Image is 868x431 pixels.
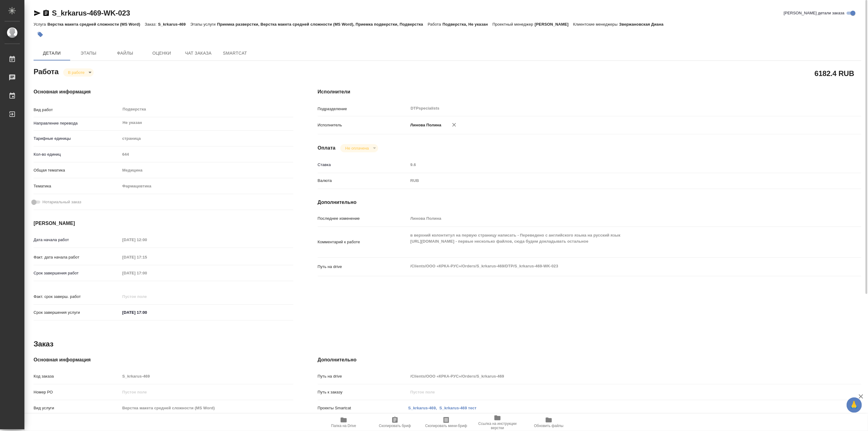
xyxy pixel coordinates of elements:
[318,414,369,431] button: Папка на Drive
[408,230,816,253] textarea: в верхний колонтитул на первую страницу написать - Переведено с английского языка на русский язык...
[120,308,174,317] input: ✎ Введи что-нибудь
[66,70,86,75] button: В работе
[849,399,859,411] span: 🙏
[120,150,293,159] input: Пустое поле
[318,356,861,364] h4: Дополнительно
[37,49,67,57] span: Детали
[523,414,574,431] button: Обновить файлы
[318,373,408,379] p: Путь на drive
[318,199,861,206] h4: Дополнительно
[331,424,356,428] span: Папка на Drive
[34,339,53,349] h2: Заказ
[408,388,816,397] input: Пустое поле
[190,22,217,27] p: Этапы услуги
[318,389,408,395] p: Путь к заказу
[34,294,120,300] p: Факт. срок заверш. работ
[158,22,190,27] p: S_krkarus-469
[120,133,293,144] div: страница
[34,254,120,260] p: Факт. дата начала работ
[217,22,428,27] p: Приемка разверстки, Верстка макета средней сложности (MS Word), Приемка подверстки, Подверстка
[74,49,103,57] span: Этапы
[847,397,862,413] button: 🙏
[535,22,573,27] p: [PERSON_NAME]
[34,22,47,27] p: Услуга
[318,178,408,184] p: Валюта
[145,22,158,27] p: Заказ:
[34,66,59,77] h2: Работа
[408,160,816,169] input: Пустое поле
[34,389,120,395] p: Номер РО
[318,405,408,411] p: Проекты Smartcat
[34,270,120,276] p: Срок завершения работ
[120,235,174,244] input: Пустое поле
[439,406,477,410] a: S_krkarus-469 тест
[120,269,174,277] input: Пустое поле
[34,373,120,379] p: Код заказа
[34,9,41,17] button: Скопировать ссылку для ЯМессенджера
[42,9,50,17] button: Скопировать ссылку
[343,146,371,151] button: Не оплачена
[220,49,250,57] span: SmartCat
[408,372,816,381] input: Пустое поле
[318,162,408,168] p: Ставка
[34,107,120,113] p: Вид работ
[42,199,81,205] span: Нотариальный заказ
[318,239,408,245] p: Комментарий к работе
[815,68,854,78] h2: 6182.4 RUB
[34,356,293,364] h4: Основная информация
[408,176,816,186] div: RUB
[318,264,408,270] p: Путь на drive
[34,151,120,158] p: Кол-во единиц
[318,215,408,222] p: Последнее изменение
[120,372,293,381] input: Пустое поле
[379,424,411,428] span: Скопировать бриф
[318,122,408,128] p: Исполнитель
[472,414,523,431] button: Ссылка на инструкции верстки
[184,49,213,57] span: Чат заказа
[447,118,461,132] button: Удалить исполнителя
[34,167,120,173] p: Общая тематика
[784,10,844,16] span: [PERSON_NAME] детали заказа
[34,28,47,41] button: Добавить тэг
[369,414,421,431] button: Скопировать бриф
[428,22,443,27] p: Работа
[340,144,378,152] div: В работе
[34,183,120,189] p: Тематика
[443,22,493,27] p: Подверстка, Не указан
[408,406,437,410] a: S_krkarus-469,
[318,106,408,112] p: Подразделение
[34,136,120,142] p: Тарифные единицы
[619,22,668,27] p: Звержановская Диана
[534,424,564,428] span: Обновить файлы
[408,214,816,223] input: Пустое поле
[34,237,120,243] p: Дата начала работ
[318,144,336,152] h4: Оплата
[110,49,140,57] span: Файлы
[318,88,861,96] h4: Исполнители
[34,405,120,411] p: Вид услуги
[34,220,293,227] h4: [PERSON_NAME]
[493,22,535,27] p: Проектный менеджер
[34,310,120,316] p: Срок завершения услуги
[34,120,120,126] p: Направление перевода
[34,88,293,96] h4: Основная информация
[408,261,816,271] textarea: /Clients/ООО «КРКА-РУС»/Orders/S_krkarus-469/DTP/S_krkarus-469-WK-023
[63,68,94,77] div: В работе
[425,424,467,428] span: Скопировать мини-бриф
[52,9,130,17] a: S_krkarus-469-WK-023
[120,292,174,301] input: Пустое поле
[573,22,619,27] p: Клиентские менеджеры
[120,253,174,262] input: Пустое поле
[120,181,293,191] div: Фармацевтика
[120,404,293,412] input: Пустое поле
[408,122,442,128] p: Линова Полина
[476,422,519,430] span: Ссылка на инструкции верстки
[147,49,176,57] span: Оценки
[421,414,472,431] button: Скопировать мини-бриф
[47,22,145,27] p: Верстка макета средней сложности (MS Word)
[120,165,293,176] div: Медицина
[120,388,293,397] input: Пустое поле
